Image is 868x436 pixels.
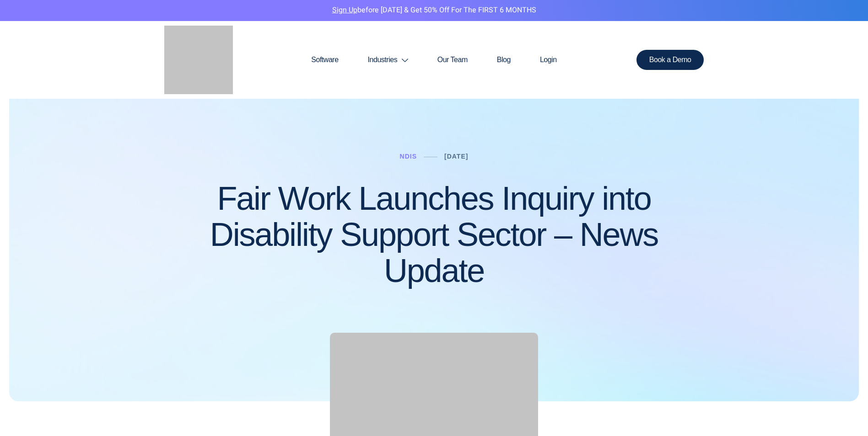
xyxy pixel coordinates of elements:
a: Our Team [423,38,482,82]
a: Book a Demo [636,50,704,70]
a: [DATE] [444,153,468,160]
a: Blog [482,38,525,82]
span: Book a Demo [649,56,691,64]
a: Industries [353,38,423,82]
a: Login [525,38,571,82]
p: before [DATE] & Get 50% Off for the FIRST 6 MONTHS [7,5,861,16]
a: NDIS [400,153,417,160]
a: Software [297,38,353,82]
a: Sign Up [332,5,357,16]
h1: Fair Work Launches Inquiry into Disability Support Sector – News Update [164,181,704,289]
